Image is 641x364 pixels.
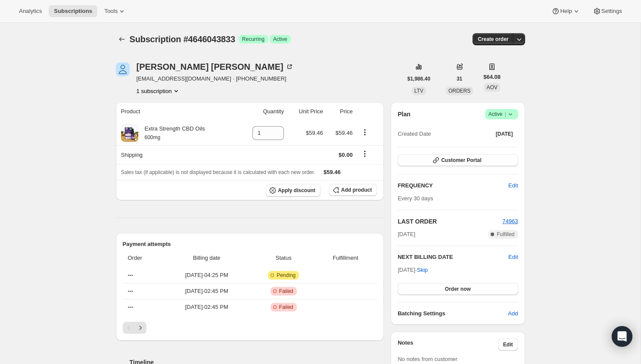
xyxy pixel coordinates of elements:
[412,263,433,277] button: Skip
[414,88,423,94] span: LTV
[508,181,518,190] span: Edit
[358,128,372,137] button: Product actions
[508,309,518,318] span: Add
[398,267,428,273] span: [DATE] ·
[137,87,180,95] button: Product actions
[19,8,42,15] span: Analytics
[497,231,514,238] span: Fulfilled
[266,184,320,197] button: Apply discount
[473,33,513,45] button: Create order
[448,88,470,94] span: ORDERS
[137,75,294,83] span: [EMAIL_ADDRESS][DOMAIN_NAME] · [PHONE_NUMBER]
[279,288,293,295] span: Failed
[273,36,287,43] span: Active
[137,62,294,71] div: [PERSON_NAME] [PERSON_NAME]
[398,130,431,138] span: Created Date
[326,102,355,121] th: Price
[242,36,264,43] span: Recurring
[341,187,372,193] span: Add product
[546,5,585,17] button: Help
[121,124,138,142] img: product img
[398,253,508,261] h2: NEXT BILLING DATE
[329,184,377,196] button: Add product
[441,157,481,164] span: Customer Portal
[502,218,518,224] a: 74963
[491,128,518,140] button: [DATE]
[278,187,315,194] span: Apply discount
[134,322,146,334] button: Next
[324,169,341,175] span: $59.46
[483,73,501,81] span: $64.08
[49,5,97,17] button: Subscriptions
[123,249,163,268] th: Order
[601,8,622,15] span: Settings
[54,8,92,15] span: Subscriptions
[123,322,377,334] nav: Pagination
[503,179,523,193] button: Edit
[486,84,497,90] span: AOV
[336,130,353,136] span: $59.46
[165,271,248,280] span: [DATE] · 04:25 PM
[279,304,293,311] span: Failed
[128,304,134,310] span: ---
[165,254,248,262] span: Billing date
[588,5,627,17] button: Settings
[496,131,513,137] span: [DATE]
[14,5,47,17] button: Analytics
[398,195,433,202] span: Every 30 days
[398,181,508,190] h2: FREQUENCY
[503,307,523,320] button: Add
[165,303,248,311] span: [DATE] · 02:45 PM
[398,356,457,362] span: No notes from customer
[253,254,314,262] span: Status
[398,230,415,239] span: [DATE]
[130,34,235,44] span: Subscription #4646043833
[99,5,131,17] button: Tools
[339,152,353,158] span: $0.00
[417,266,428,274] span: Skip
[138,124,205,142] div: Extra Strength CBD Oils
[489,110,515,118] span: Active
[457,75,462,82] span: 31
[508,253,518,261] button: Edit
[277,272,296,279] span: Pending
[502,217,518,226] button: 74963
[116,33,128,45] button: Subscriptions
[128,288,134,294] span: ---
[504,111,506,118] span: |
[104,8,118,15] span: Tools
[398,309,508,318] h6: Batching Settings
[116,102,238,121] th: Product
[398,217,502,226] h2: LAST ORDER
[402,73,436,85] button: $1,986.40
[358,149,372,159] button: Shipping actions
[286,102,326,121] th: Unit Price
[398,283,518,295] button: Order now
[123,240,377,249] h2: Payment attempts
[398,110,411,118] h2: Plan
[451,73,467,85] button: 31
[560,8,572,15] span: Help
[445,286,471,292] span: Order now
[145,134,161,140] small: 600mg
[398,154,518,166] button: Customer Portal
[165,287,248,296] span: [DATE] · 02:45 PM
[498,339,518,351] button: Edit
[503,341,513,348] span: Edit
[478,36,508,43] span: Create order
[121,169,315,175] span: Sales tax (if applicable) is not displayed because it is calculated with each new order.
[306,130,323,136] span: $59.46
[116,145,238,164] th: Shipping
[398,339,498,351] h3: Notes
[116,62,130,76] span: Dan Fishburn
[128,272,134,278] span: ---
[612,326,632,347] div: Open Intercom Messenger
[319,254,372,262] span: Fulfillment
[238,102,286,121] th: Quantity
[408,75,430,82] span: $1,986.40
